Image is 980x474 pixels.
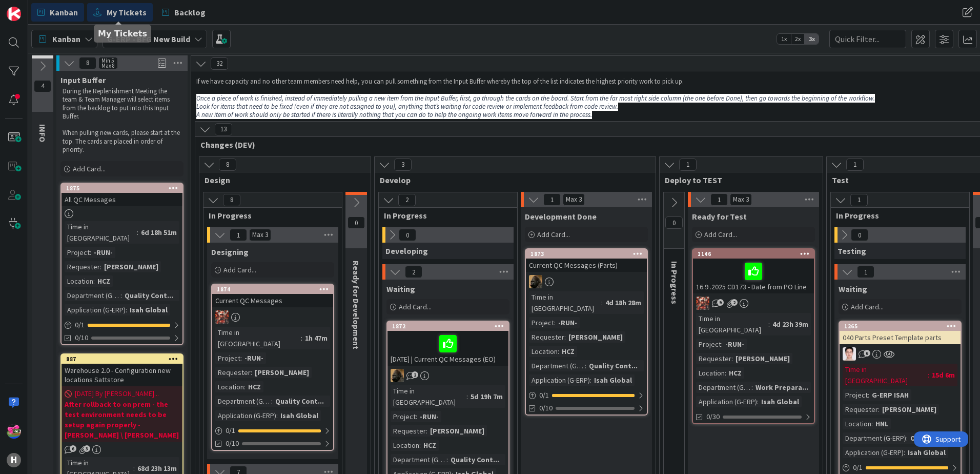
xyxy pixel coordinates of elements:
[65,304,126,315] div: Application (G-ERP)
[205,175,358,185] span: Design
[840,322,961,344] div: 1265040 Parts Preset Template parts
[419,440,421,451] span: :
[75,388,159,399] span: [DATE] By [PERSON_NAME]...
[65,247,90,258] div: Project
[843,404,878,415] div: Requester
[836,210,956,221] span: In Progress
[526,389,647,402] div: 0/1
[529,331,564,343] div: Requester
[693,249,814,293] div: 114616.9 .2025 CD173 - Date from PO Line
[710,193,728,206] span: 1
[525,211,597,222] span: Development Done
[70,445,76,452] span: 6
[66,185,182,192] div: 1875
[223,265,256,274] span: Add Card...
[405,266,422,278] span: 2
[50,6,78,18] span: Kanban
[120,290,122,301] span: :
[421,440,439,451] div: HCZ
[217,286,333,293] div: 1874
[558,346,559,357] span: :
[770,319,811,330] div: 4d 23h 39m
[759,396,802,407] div: Isah Global
[417,411,441,422] div: -RUN-
[127,304,170,315] div: Isah Global
[273,396,326,407] div: Quality Cont...
[468,391,505,402] div: 5d 19h 7m
[838,246,866,256] span: Testing
[212,424,333,437] div: 0/1
[196,102,618,111] em: Look for items that need to be fixed (even if they are not assigned to you), anything that’s wait...
[62,354,182,364] div: 887
[137,227,138,238] span: :
[723,339,747,350] div: -RUN-
[526,275,647,288] div: ND
[63,87,181,121] p: During the Replenishment Meeting the team & Team Manager will select items from the backlog to pu...
[215,123,232,135] span: 13
[215,327,301,349] div: Time in [GEOGRAPHIC_DATA]
[696,313,768,335] div: Time in [GEOGRAPHIC_DATA]
[276,410,278,421] span: :
[196,94,875,103] em: Once a piece of work is finished, instead of immediately pulling a new item from the Input Buffer...
[7,424,21,439] img: JK
[554,317,556,328] span: :
[107,6,147,18] span: My Tickets
[22,2,47,14] span: Support
[446,454,448,465] span: :
[62,319,182,331] div: 0/1
[156,3,212,22] a: Backlog
[846,159,864,171] span: 1
[692,211,747,222] span: Ready for Test
[777,34,791,44] span: 1x
[539,403,553,413] span: 0/10
[768,319,770,330] span: :
[731,299,738,306] span: 2
[906,432,908,444] span: :
[526,259,647,272] div: Current QC Messages (Parts)
[526,249,647,259] div: 1873
[869,389,911,401] div: G-ERP ISAH
[386,284,415,294] span: Waiting
[844,323,961,330] div: 1265
[122,290,176,301] div: Quality Cont...
[65,275,93,287] div: Location
[717,299,724,306] span: 9
[399,302,432,311] span: Add Card...
[840,347,961,361] div: ll
[665,216,683,229] span: 0
[427,425,487,437] div: [PERSON_NAME]
[840,322,961,331] div: 1265
[107,34,190,44] b: G-ERP - BFG New Build
[864,350,870,357] span: 6
[704,230,737,239] span: Add Card...
[693,249,814,259] div: 1146
[853,462,863,473] span: 0 / 1
[215,352,240,364] div: Project
[843,364,928,386] div: Time in [GEOGRAPHIC_DATA]
[726,367,744,379] div: HCZ
[380,175,643,185] span: Develop
[751,382,753,393] span: :
[566,197,582,202] div: Max 3
[65,290,120,301] div: Department (G-ERP)
[696,367,725,379] div: Location
[601,297,603,308] span: :
[603,297,644,308] div: 4d 18h 28m
[52,33,80,45] span: Kanban
[665,175,810,185] span: Deploy to TEST
[90,247,91,258] span: :
[252,367,312,378] div: [PERSON_NAME]
[215,410,276,421] div: Application (G-ERP)
[840,331,961,344] div: 040 Parts Preset Template parts
[63,129,181,154] p: When pulling new cards, please start at the top. The cards are placed in order of priority.
[93,275,95,287] span: :
[399,229,416,241] span: 0
[840,461,961,474] div: 0/1
[34,80,51,92] span: 4
[251,367,252,378] span: :
[829,30,906,48] input: Quick Filter...
[226,438,239,449] span: 0/10
[843,389,868,401] div: Project
[394,159,412,171] span: 3
[101,261,161,272] div: [PERSON_NAME]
